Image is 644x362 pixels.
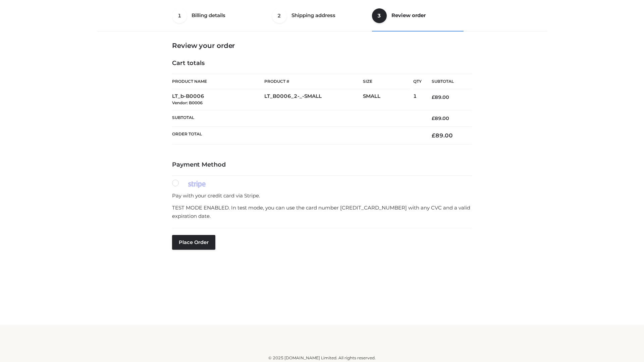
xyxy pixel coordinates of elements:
[172,100,203,105] small: Vendor: B0006
[100,355,544,361] div: © 2025 [DOMAIN_NAME] Limited. All rights reserved.
[363,74,410,89] th: Size
[432,115,449,121] bdi: 89.00
[172,74,264,89] th: Product Name
[413,89,422,110] td: 1
[172,110,422,126] th: Subtotal
[432,132,435,139] span: £
[264,89,363,110] td: LT_B0006_2-_-SMALL
[432,115,435,121] span: £
[413,74,422,89] th: Qty
[172,203,472,221] p: TEST MODE ENABLED. In test mode, you can use the card number [CREDIT_CARD_NUMBER] with any CVC an...
[172,42,472,50] h3: Review your order
[172,235,215,250] button: Place order
[432,94,449,100] bdi: 89.00
[172,89,264,110] td: LT_b-B0006
[172,60,472,67] h4: Cart totals
[363,89,413,110] td: SMALL
[172,191,472,200] p: Pay with your credit card via Stripe.
[432,132,453,139] bdi: 89.00
[432,94,435,100] span: £
[172,127,422,144] th: Order Total
[172,161,472,169] h4: Payment Method
[422,74,472,89] th: Subtotal
[264,74,363,89] th: Product #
